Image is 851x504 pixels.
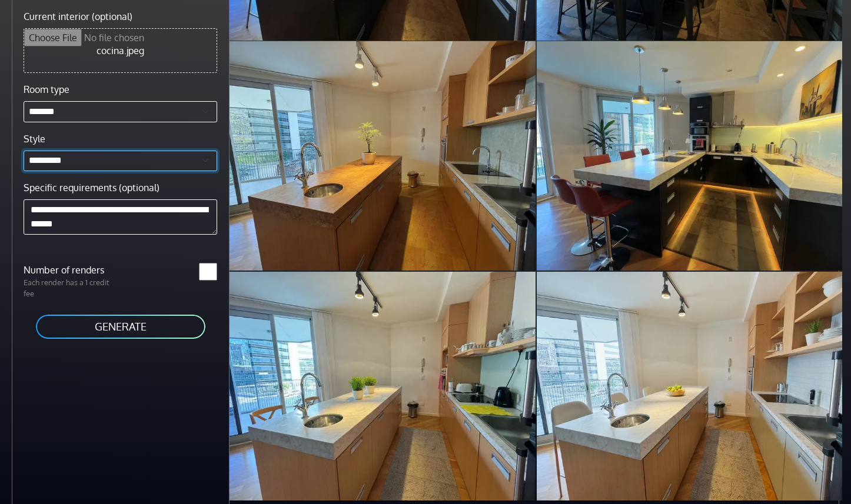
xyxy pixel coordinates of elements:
[24,132,45,146] label: Style
[24,9,132,24] label: Current interior (optional)
[24,181,159,195] label: Specific requirements (optional)
[24,82,69,96] label: Room type
[16,263,121,277] label: Number of renders
[16,277,121,299] p: Each render has a 1 credit fee
[35,313,207,340] button: GENERATE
